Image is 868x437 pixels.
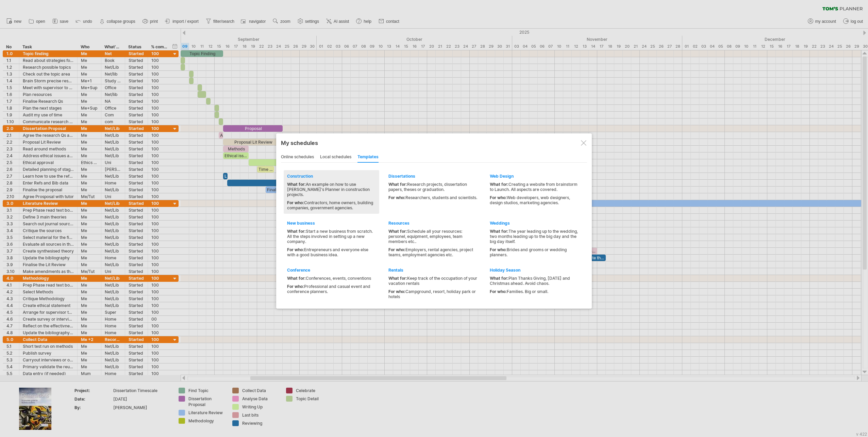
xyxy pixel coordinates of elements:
[490,276,508,281] span: What for:
[490,229,579,244] div: The year leading up to the wedding, two months leading up to the big day and the big day itself.
[388,195,477,200] div: Researchers, students and scientists.
[490,289,507,294] span: For who:
[490,221,579,226] div: Weddings
[490,247,579,257] div: Brides and grooms or wedding planners.
[287,284,376,294] div: Professional and casual event and conference planners.
[490,195,579,205] div: Web developers, web designers, design studios, marketing agencies.
[490,229,508,234] span: What for:
[287,276,376,281] div: Conferences, events, conventions
[490,195,507,200] span: For who:
[388,229,407,234] span: What for:
[287,182,306,187] span: What for:
[320,152,351,163] div: local schedules
[490,276,579,286] div: Plan Thanks Giving, [DATE] and Christmas ahead. Avoid chaos.
[287,174,376,179] div: Construction
[287,182,376,197] div: An example on how to use [PERSON_NAME]'s Planner in construction projects.
[287,247,304,252] span: For who:
[490,182,508,187] span: What for:
[388,182,407,187] span: What for:
[287,247,376,257] div: Entrepreneurs and everyone else with a good business idea.
[388,276,477,286] div: Keep track of the occupation of your vacation rentals
[490,182,579,192] div: Creating a website from brainstorm to Launch. All aspects are covered.
[287,229,306,234] span: What for:
[490,174,579,179] div: Web Design
[490,268,579,273] div: Holiday Season
[490,289,579,294] div: Families. Big or small.
[388,247,477,257] div: Employers, rental agencies, project teams, employment agencies etc.
[388,289,477,299] div: Campground, resort, holiday park or hotels
[388,289,405,294] span: For who:
[287,276,306,281] span: What for:
[287,200,304,205] span: For who:
[281,140,587,146] div: My schedules
[388,268,477,273] div: Rentals
[388,229,477,244] div: Schedule all your resources: personel, equipment, employees, team members etc..
[388,182,477,192] div: Research projects, dissertation papers, theses or graduation.
[388,174,477,179] div: Dissertations
[281,152,314,163] div: online schedules
[287,221,376,226] div: New business
[388,195,405,200] span: For who:
[287,200,376,210] div: Contractors, home owners, building companies, government agencies.
[490,247,507,252] span: For who:
[287,229,376,244] div: Start a new business from scratch. All the steps involved in setting up a new company.
[287,284,304,289] span: For who:
[357,152,379,163] div: templates
[388,221,477,226] div: Resources
[287,268,376,273] div: Conference
[388,276,407,281] span: What for:
[388,247,405,252] span: For who:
